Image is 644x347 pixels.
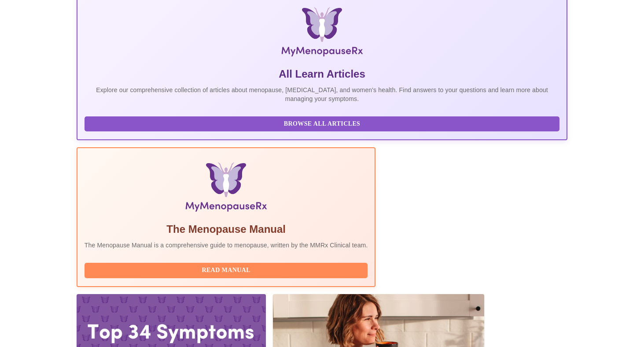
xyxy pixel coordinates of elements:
[93,265,359,276] span: Read Manual
[85,67,559,81] h5: All Learn Articles
[85,263,368,278] button: Read Manual
[158,7,486,60] img: MyMenopauseRx Logo
[85,86,559,103] p: Explore our comprehensive collection of articles about menopause, [MEDICAL_DATA], and women's hea...
[93,119,551,130] span: Browse All Articles
[129,162,323,215] img: Menopause Manual
[85,266,370,273] a: Read Manual
[85,222,368,236] h5: The Menopause Manual
[85,241,368,250] p: The Menopause Manual is a comprehensive guide to menopause, written by the MMRx Clinical team.
[85,116,559,132] button: Browse All Articles
[85,119,562,127] a: Browse All Articles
